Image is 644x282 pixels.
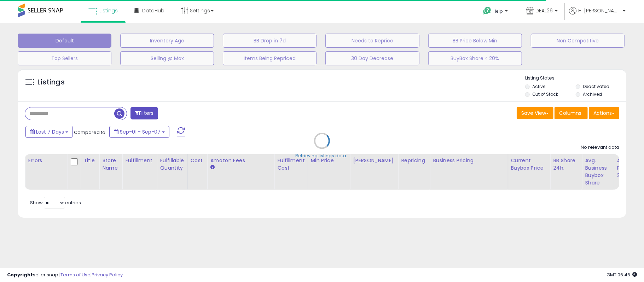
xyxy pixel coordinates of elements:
button: Inventory Age [120,34,214,48]
span: DEAL26 [535,7,553,14]
button: Top Sellers [18,51,111,65]
button: Non Competitive [531,34,625,48]
a: Terms of Use [60,271,91,278]
i: Get Help [483,6,492,15]
button: BB Drop in 7d [223,34,317,48]
button: 30 Day Decrease [325,51,419,65]
a: Help [477,1,515,23]
span: Listings [99,7,118,14]
button: Needs to Reprice [325,34,419,48]
strong: Copyright [7,271,33,278]
div: Retrieving listings data.. [296,153,349,159]
button: Selling @ Max [120,51,214,65]
span: Hi [PERSON_NAME] [578,7,621,14]
div: seller snap | | [7,272,123,278]
button: Default [18,34,111,48]
button: BB Price Below Min [428,34,522,48]
span: DataHub [142,7,164,14]
button: BuyBox Share < 20% [428,51,522,65]
a: Hi [PERSON_NAME] [569,7,626,23]
button: Items Being Repriced [223,51,317,65]
a: Privacy Policy [92,271,123,278]
span: 2025-09-15 06:46 GMT [607,271,637,278]
span: Help [493,8,503,14]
